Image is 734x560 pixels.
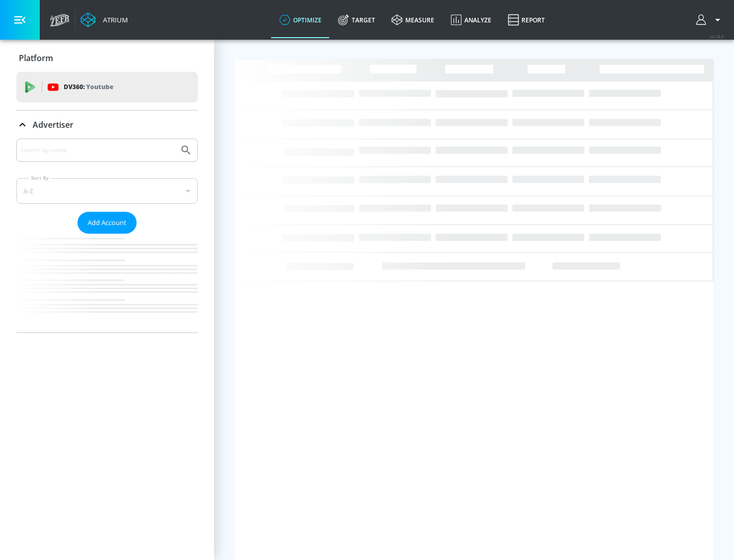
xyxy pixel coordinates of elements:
[271,2,330,38] a: optimize
[383,2,442,38] a: measure
[16,110,198,139] div: Advertiser
[16,138,198,332] div: Advertiser
[20,144,175,157] input: Search by name
[33,119,73,130] p: Advertiser
[500,2,553,38] a: Report
[77,212,137,234] button: Add Account
[442,2,500,38] a: Analyze
[710,34,724,39] span: v 4.28.0
[330,2,383,38] a: Target
[64,81,113,93] p: DV360:
[88,217,126,229] span: Add Account
[29,175,51,181] label: Sort By
[86,81,113,92] p: Youtube
[99,15,128,24] div: Atrium
[19,52,53,64] p: Platform
[16,178,198,204] div: A-Z
[81,12,128,27] a: Atrium
[16,44,198,72] div: Platform
[16,72,198,102] div: DV360: Youtube
[16,234,198,332] nav: list of Advertiser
